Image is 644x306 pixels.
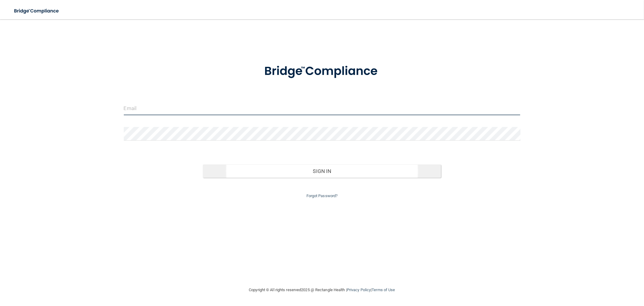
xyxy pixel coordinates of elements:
[9,5,65,17] img: bridge_compliance_login_screen.278c3ca4.svg
[306,194,338,198] a: Forgot Password?
[252,56,392,87] img: bridge_compliance_login_screen.278c3ca4.svg
[372,288,395,292] a: Terms of Use
[212,280,432,300] div: Copyright © All rights reserved 2025 @ Rectangle Health | |
[347,288,371,292] a: Privacy Policy
[203,164,441,178] button: Sign In
[124,102,521,115] input: Email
